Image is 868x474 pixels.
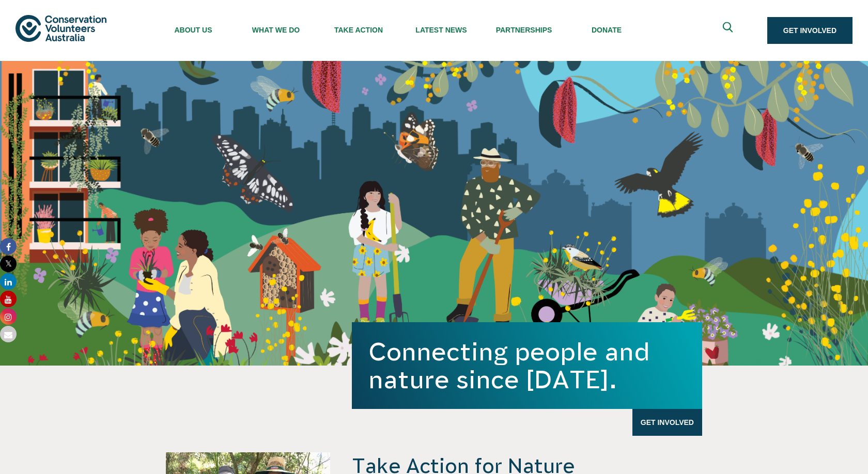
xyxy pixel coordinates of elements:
span: Partnerships [483,26,565,34]
span: Latest News [400,26,483,34]
span: Take Action [317,26,400,34]
button: Expand search box Close search box [717,18,741,43]
span: Expand search box [722,22,735,39]
span: About Us [152,26,235,34]
img: logo.svg [16,15,106,41]
a: Get Involved [767,17,853,44]
h1: Connecting people and nature since [DATE]. [368,338,686,393]
span: What We Do [235,26,317,34]
a: Get Involved [632,409,702,436]
span: Donate [565,26,648,34]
